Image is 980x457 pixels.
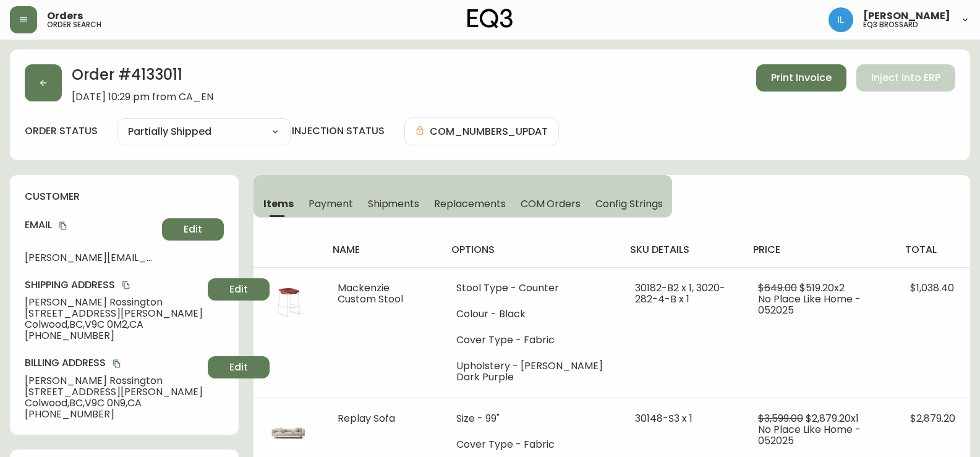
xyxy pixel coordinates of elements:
[910,411,955,425] span: $2,879.20
[758,281,797,295] span: $649.00
[25,319,203,330] span: Colwood , BC , V9C 0M2 , CA
[467,9,513,28] img: logo
[208,356,270,378] button: Edit
[771,71,832,85] span: Print Invoice
[368,197,420,210] span: Shipments
[806,411,859,425] span: $2,879.20 x 1
[25,409,203,420] span: [PHONE_NUMBER]
[25,308,203,319] span: [STREET_ADDRESS][PERSON_NAME]
[25,252,157,263] span: [PERSON_NAME][EMAIL_ADDRESS][PERSON_NAME][DOMAIN_NAME]
[268,283,308,322] img: acbf3b6a-80bf-409c-9455-f250106ce4e1.jpg
[25,124,98,138] label: order status
[208,278,270,301] button: Edit
[756,64,846,92] button: Print Invoice
[162,218,224,241] button: Edit
[451,243,610,257] h4: options
[456,413,605,424] li: Size - 99"
[758,292,861,317] span: No Place Like Home - 052025
[229,283,248,296] span: Edit
[72,92,213,103] span: [DATE] 10:29 pm from CA_EN
[905,243,960,257] h4: total
[25,356,203,370] h4: Billing Address
[268,413,308,453] img: d9c81675-d34e-4758-a2ff-428e2cd9a431.jpg
[25,297,203,308] span: [PERSON_NAME] Rossington
[635,411,692,425] span: 30148-S3 x 1
[292,124,385,138] h4: injection status
[456,309,605,320] li: Colour - Black
[25,190,224,203] h4: customer
[434,197,505,210] span: Replacements
[758,422,861,448] span: No Place Like Home - 052025
[338,411,395,425] span: Replay Sofa
[456,283,605,294] li: Stool Type - Counter
[25,218,157,232] h4: Email
[47,11,83,21] span: Orders
[630,243,733,257] h4: sku details
[263,197,294,210] span: Items
[863,21,918,28] h5: eq3 brossard
[910,281,954,295] span: $1,038.40
[57,220,69,232] button: copy
[25,330,203,341] span: [PHONE_NUMBER]
[758,411,803,425] span: $3,599.00
[863,11,950,21] span: [PERSON_NAME]
[595,197,662,210] span: Config Strings
[25,375,203,387] span: [PERSON_NAME] Rossington
[25,398,203,409] span: Colwood , BC , V9C 0N9 , CA
[47,21,101,28] h5: order search
[829,7,853,32] img: 998f055460c6ec1d1452ac0265469103
[635,281,725,306] span: 30182-B2 x 1, 3020-282-4-B x 1
[25,278,203,292] h4: Shipping Address
[521,197,581,210] span: COM Orders
[799,281,845,295] span: $519.20 x 2
[309,197,353,210] span: Payment
[120,279,132,291] button: copy
[456,439,605,450] li: Cover Type - Fabric
[753,243,885,257] h4: price
[25,387,203,398] span: [STREET_ADDRESS][PERSON_NAME]
[184,223,202,236] span: Edit
[338,281,403,306] span: Mackenzie Custom Stool
[456,335,605,346] li: Cover Type - Fabric
[229,361,248,374] span: Edit
[72,64,213,92] h2: Order # 4133011
[333,243,431,257] h4: name
[456,361,605,383] li: Upholstery - [PERSON_NAME] Dark Purple
[111,357,123,370] button: copy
